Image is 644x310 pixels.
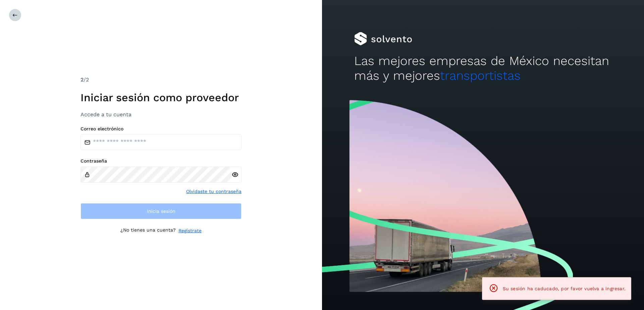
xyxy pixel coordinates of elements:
[503,286,626,291] span: Su sesión ha caducado, por favor vuelva a ingresar.
[80,203,241,219] button: Inicia sesión
[178,227,202,234] a: Regístrate
[186,188,241,195] a: Olvidaste tu contraseña
[354,54,612,83] h2: Las mejores empresas de México necesitan más y mejores
[80,158,241,164] label: Contraseña
[440,68,521,83] span: transportistas
[80,111,241,118] h3: Accede a tu cuenta
[147,209,175,213] span: Inicia sesión
[80,76,84,83] span: 2
[80,91,241,104] h1: Iniciar sesión como proveedor
[80,126,241,132] label: Correo electrónico
[120,227,176,234] p: ¿No tienes una cuenta?
[80,76,241,84] div: /2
